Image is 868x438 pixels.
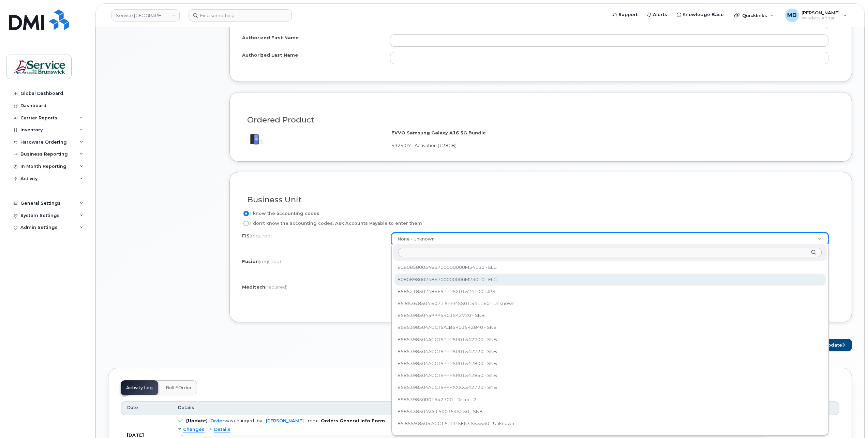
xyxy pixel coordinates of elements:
div: 8585398504ACCT5PPP5R01542800 - SNB [395,358,825,369]
div: 8585398504ACCT5PPP5R01542850 - SNB [395,370,825,381]
div: 85.8559.8505.ACCT.5PPP.5F63.553530 - Unknown [395,418,825,429]
div: 8585398504ACCT5PPPXXXX542720 - SNB [395,382,825,393]
div: 85.8536.8504.6071.5PPP.5S01.541160 - Unknown [395,298,825,309]
div: 8585398504ACCT5ALB5R01542840 - SNB [395,322,825,333]
div: 8585398504ACCT5PPP5R01542720 - SNB [395,346,825,357]
div: 8585438504VARI5X01545250 - SNB [395,406,825,417]
div: 8585398504ACCT5PPP5R01542700 - SNB [395,334,825,345]
div: 858539850R01542700 - District 2 [395,394,825,405]
div: 8080898002486700000000M23010 - ELG [395,274,825,285]
div: 85853985045PPP5R01542720 - SNB [395,310,825,321]
div: 858521850248665PPP5X01524100 - JPS [395,286,825,297]
div: 8080858003486700000000M34130 - ELG [395,262,825,273]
